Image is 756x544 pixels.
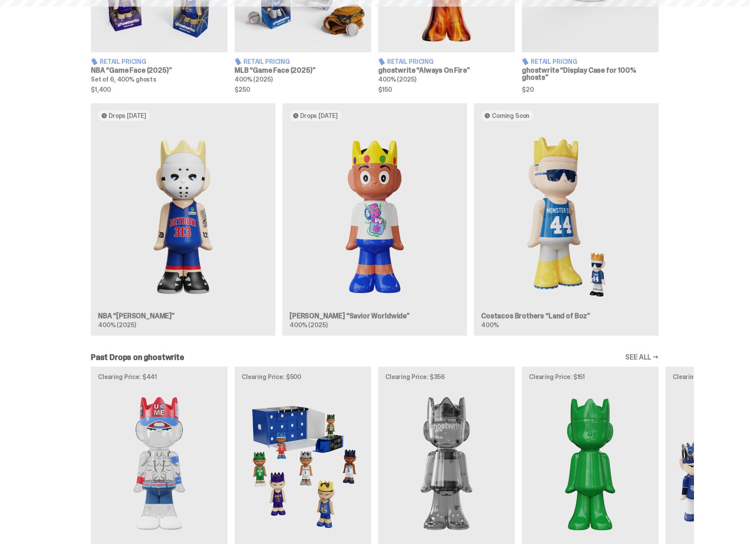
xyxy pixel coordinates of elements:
img: Eminem [98,128,268,305]
span: Coming Soon [492,112,529,119]
span: Retail Pricing [531,59,577,65]
h3: [PERSON_NAME] “Savior Worldwide” [290,313,460,320]
img: Two [385,387,508,540]
img: You Can't See Me [98,387,220,540]
span: Retail Pricing [387,59,434,65]
span: $150 [378,86,515,93]
img: Land of Boz [481,128,651,305]
h3: Costacos Brothers “Land of Boz” [481,313,651,320]
span: 400% [481,321,498,329]
span: $1,400 [91,86,227,93]
h3: NBA “[PERSON_NAME]” [98,313,268,320]
span: 400% (2025) [235,75,272,83]
span: Retail Pricing [243,59,290,65]
span: $20 [522,86,658,93]
img: Game Face (2025) [242,387,364,540]
img: Savior Worldwide [290,128,460,305]
span: Retail Pricing [100,59,146,65]
a: SEE ALL → [625,354,658,361]
p: Clearing Price: $441 [98,374,220,380]
span: 400% (2025) [98,321,136,329]
span: 400% (2025) [378,75,416,83]
p: Clearing Price: $500 [242,374,364,380]
h3: NBA “Game Face (2025)” [91,67,227,74]
h2: Past Drops on ghostwrite [91,353,184,361]
h3: ghostwrite “Always On Fire” [378,67,515,74]
span: Drops [DATE] [300,112,338,119]
img: Schrödinger's ghost: Sunday Green [529,387,651,540]
span: $250 [235,86,371,93]
p: Clearing Price: $151 [529,374,651,380]
span: 400% (2025) [290,321,327,329]
p: Clearing Price: $356 [385,374,508,380]
span: Drops [DATE] [109,112,146,119]
h3: ghostwrite “Display Case for 100% ghosts” [522,67,658,81]
h3: MLB “Game Face (2025)” [235,67,371,74]
span: Set of 6, 400% ghosts [91,75,157,83]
